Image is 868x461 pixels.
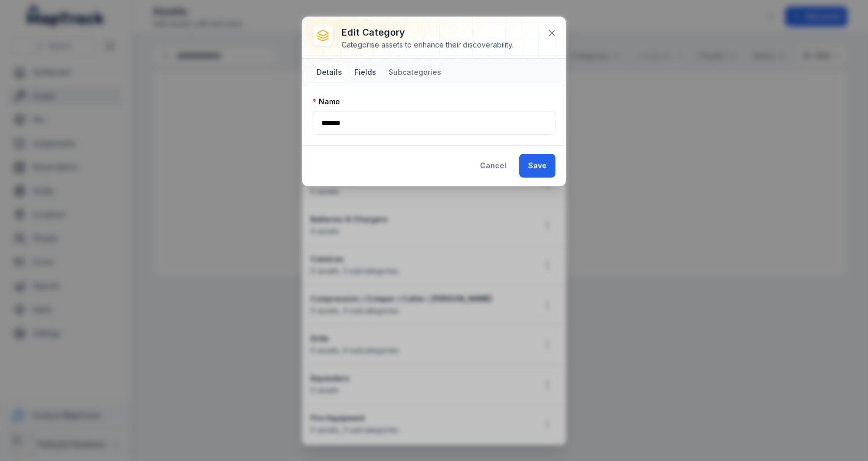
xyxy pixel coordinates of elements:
[519,154,555,178] button: Save
[313,63,346,82] button: Details
[471,154,515,178] button: Cancel
[342,40,514,50] div: Categorise assets to enhance their discoverability.
[342,25,514,40] h3: Edit category
[350,63,380,82] button: Fields
[384,63,445,82] button: Subcategories
[313,97,340,107] label: Name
